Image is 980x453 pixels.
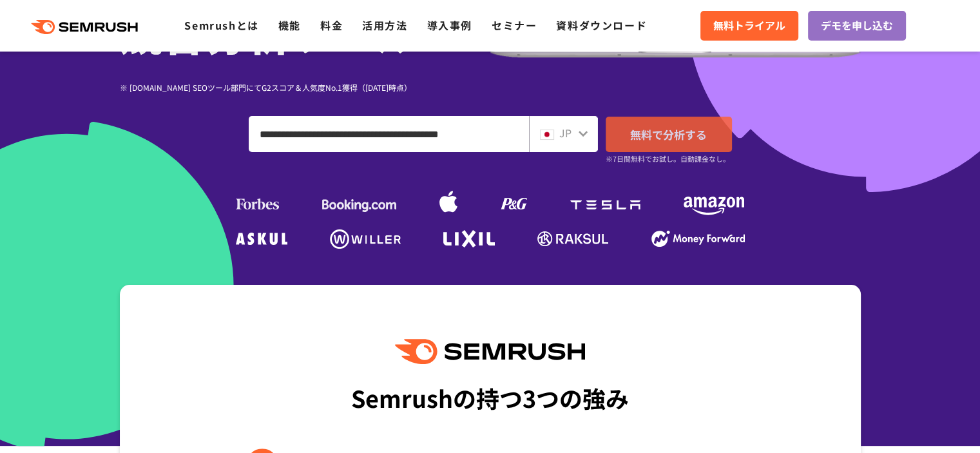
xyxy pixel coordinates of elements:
[606,117,732,152] a: 無料で分析する
[320,17,343,33] a: 料金
[808,11,906,41] a: デモを申し込む
[395,339,584,364] img: Semrush
[492,17,537,33] a: セミナー
[556,17,647,33] a: 資料ダウンロード
[713,17,785,34] span: 無料トライアル
[606,153,730,165] small: ※7日間無料でお試し。自動課金なし。
[427,17,472,33] a: 導入事例
[249,117,528,151] input: ドメイン、キーワードまたはURLを入力してください
[278,17,301,33] a: 機能
[120,81,490,93] div: ※ [DOMAIN_NAME] SEOツール部門にてG2スコア＆人気度No.1獲得（[DATE]時点）
[630,126,707,142] span: 無料で分析する
[362,17,407,33] a: 活用方法
[559,125,572,140] span: JP
[351,374,629,421] div: Semrushの持つ3つの強み
[700,11,798,41] a: 無料トライアル
[821,17,893,34] span: デモを申し込む
[184,17,258,33] a: Semrushとは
